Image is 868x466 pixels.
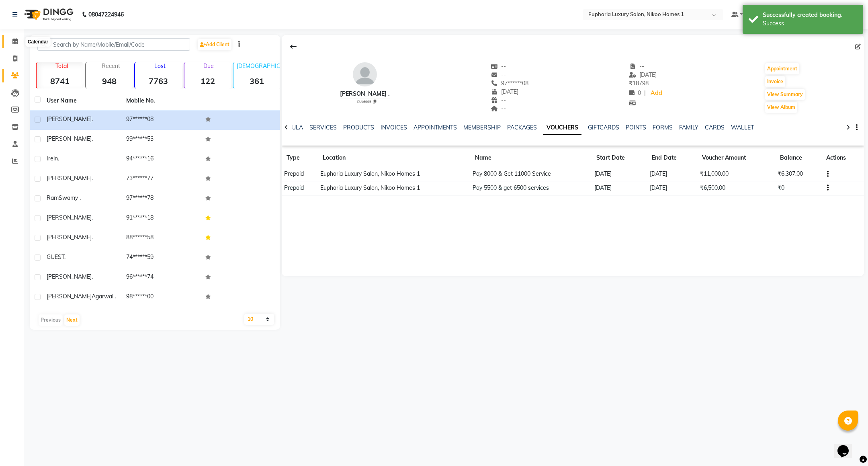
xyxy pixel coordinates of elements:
button: View Album [765,102,797,113]
span: -- [629,63,644,70]
td: [DATE] [647,167,697,181]
span: . [92,214,93,221]
span: . [64,253,66,261]
a: INVOICES [381,124,407,131]
a: CARDS [705,124,725,131]
button: Appointment [765,63,799,74]
strong: 122 [184,76,231,86]
span: . [58,155,59,162]
span: -- [491,71,506,78]
strong: 948 [86,76,133,86]
span: 18798 [629,80,649,87]
th: Location [318,149,470,167]
span: Irein [47,155,58,162]
span: 0 [629,89,641,96]
td: Prepaid [282,167,318,181]
a: POINTS [626,124,646,131]
span: agarwal . [92,293,116,300]
strong: 8741 [37,76,84,86]
td: [DATE] [592,167,647,181]
a: VOUCHERS [543,121,581,135]
th: Start Date [592,149,647,167]
div: Success [763,19,857,28]
td: ₹11,000.00 [697,167,775,181]
span: [PERSON_NAME] [47,135,92,142]
th: Mobile No. [121,92,201,110]
span: [PERSON_NAME] [47,174,92,182]
span: [DATE] [629,71,657,78]
a: MEMBERSHIP [463,124,501,131]
td: Pay 8000 & Get 11000 Service [470,167,592,181]
p: Recent [89,62,133,70]
b: 08047224946 [88,3,124,26]
th: Voucher Amount [697,149,775,167]
div: Calendar [26,37,50,47]
span: . [92,174,93,182]
div: Back to Client [285,39,302,54]
a: WALLET [731,124,754,131]
span: | [644,89,646,97]
span: ₹ [629,80,633,87]
span: [DATE] [491,88,518,95]
strong: 7763 [135,76,182,86]
td: Prepaid [282,181,318,195]
img: avatar [353,62,377,86]
div: EUL6995 [343,99,390,104]
a: APPOINTMENTS [414,124,457,131]
strong: 361 [233,76,280,86]
span: . [92,234,93,241]
a: Add Client [198,39,231,50]
td: ₹0 [775,181,821,195]
a: SERVICES [309,124,337,131]
a: Add [649,88,663,99]
p: Due [186,62,231,70]
span: -- [491,105,506,112]
a: FORMS [653,124,673,131]
th: End Date [647,149,697,167]
span: [PERSON_NAME] [47,234,92,241]
th: Name [470,149,592,167]
input: Search by Name/Mobile/Email/Code [37,38,190,51]
th: Type [282,149,318,167]
div: [PERSON_NAME] . [340,90,390,98]
span: [PERSON_NAME] [47,273,92,280]
a: PRODUCTS [343,124,374,131]
span: -- [491,63,506,70]
span: Swamy . [59,194,81,201]
span: . [92,273,93,280]
td: Pay 5500 & get 6500 services [470,181,592,195]
td: [DATE] [592,181,647,195]
button: View Summary [765,89,805,100]
th: User Name [42,92,121,110]
button: Invoice [765,76,785,87]
div: Successfully created booking. [763,11,857,19]
span: . [92,115,93,123]
span: -- [491,96,506,104]
td: [DATE] [647,181,697,195]
iframe: chat widget [834,434,860,458]
span: [PERSON_NAME] [47,214,92,221]
img: logo [20,3,76,26]
a: PACKAGES [507,124,537,131]
span: . [92,135,93,142]
span: [PERSON_NAME] [47,293,92,300]
p: [DEMOGRAPHIC_DATA] [237,62,280,70]
th: Balance [775,149,821,167]
td: ₹6,500.00 [697,181,775,195]
td: ₹6,307.00 [775,167,821,181]
button: Next [64,314,80,326]
span: GUEST [47,253,64,261]
span: [PERSON_NAME] [47,115,92,123]
a: FAMILY [679,124,698,131]
td: Euphoria Luxury Salon, Nikoo Homes 1 [318,167,470,181]
p: Lost [138,62,182,70]
a: GIFTCARDS [588,124,619,131]
th: Actions [821,149,864,167]
p: Total [40,62,84,70]
td: Euphoria Luxury Salon, Nikoo Homes 1 [318,181,470,195]
span: Ram [47,194,59,201]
